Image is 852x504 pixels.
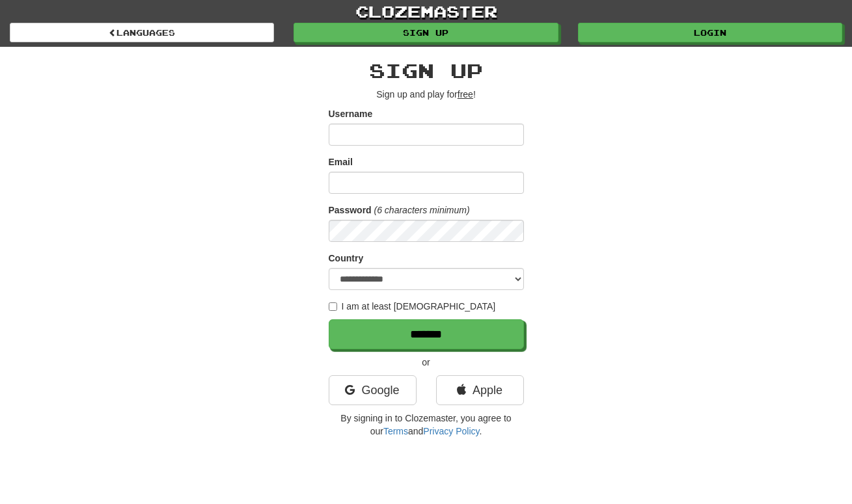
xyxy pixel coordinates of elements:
[329,60,524,81] h2: Sign up
[578,23,842,42] a: Login
[329,356,524,369] p: or
[329,412,524,438] p: By signing in to Clozemaster, you agree to our and .
[329,252,364,265] label: Country
[10,23,274,42] a: Languages
[329,204,372,217] label: Password
[329,300,496,313] label: I am at least [DEMOGRAPHIC_DATA]
[329,302,337,311] input: I am at least [DEMOGRAPHIC_DATA]
[329,88,524,101] p: Sign up and play for !
[423,426,479,436] a: Privacy Policy
[329,375,417,405] a: Google
[374,205,470,215] em: (6 characters minimum)
[329,107,373,120] label: Username
[329,155,353,168] label: Email
[436,375,524,405] a: Apple
[294,23,558,42] a: Sign up
[383,426,408,436] a: Terms
[458,89,473,99] u: free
